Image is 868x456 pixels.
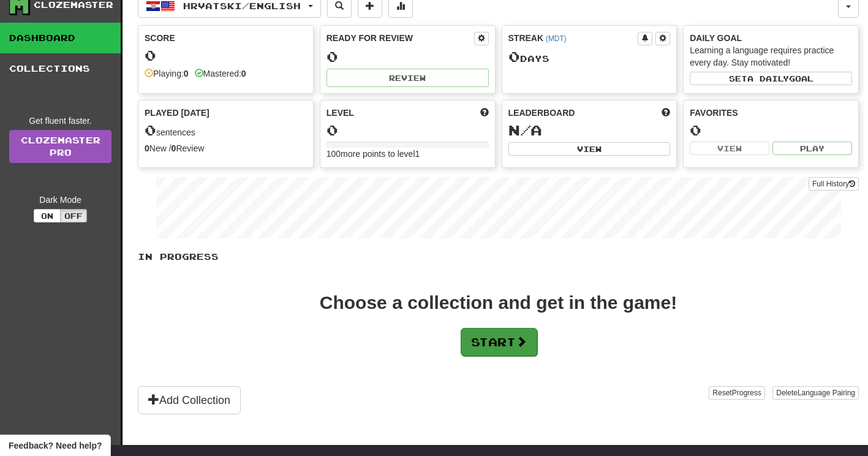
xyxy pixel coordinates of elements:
div: 0 [145,48,307,63]
span: This week in points, UTC [662,107,670,119]
div: Get fluent faster. [9,115,111,127]
button: Seta dailygoal [690,72,852,85]
strong: 0 [241,69,246,78]
button: Off [60,209,87,222]
span: Language Pairing [798,389,855,397]
div: Playing: [145,67,189,80]
div: Ready for Review [326,32,474,44]
span: Hrvatski / English [183,1,301,11]
button: Review [326,69,489,87]
button: DeleteLanguage Pairing [772,386,859,400]
a: ClozemasterPro [9,130,111,163]
button: View [690,142,769,155]
div: Favorites [690,107,852,119]
div: sentences [145,123,307,139]
strong: 0 [172,143,176,153]
span: 0 [145,121,156,139]
div: New / Review [145,142,307,154]
div: Learning a language requires practice every day. Stay motivated! [690,44,852,69]
span: Leaderboard [508,107,575,119]
span: Progress [732,389,761,397]
div: Dark Mode [9,194,111,206]
div: Choose a collection and get in the game! [320,294,677,312]
span: 0 [508,48,520,65]
div: Mastered: [195,67,246,80]
button: Start [461,328,537,356]
a: (MDT) [546,34,567,43]
button: View [508,142,671,156]
div: Day s [508,49,671,65]
strong: 0 [145,143,149,153]
div: Score [145,32,307,44]
div: Streak [508,32,638,44]
p: In Progress [138,251,859,263]
div: Daily Goal [690,32,852,44]
span: N/A [508,121,542,139]
span: Level [326,107,354,119]
button: Full History [809,177,859,191]
button: On [34,209,61,222]
button: Add Collection [138,386,241,414]
span: Open feedback widget [9,439,102,452]
div: 0 [690,123,852,138]
strong: 0 [184,69,189,78]
button: Play [772,142,852,155]
span: a daily [747,74,789,83]
div: 0 [326,123,489,138]
div: 100 more points to level 1 [326,148,489,160]
button: ResetProgress [709,386,764,400]
span: Score more points to level up [480,107,489,119]
span: Played [DATE] [145,107,209,119]
div: 0 [326,49,489,64]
